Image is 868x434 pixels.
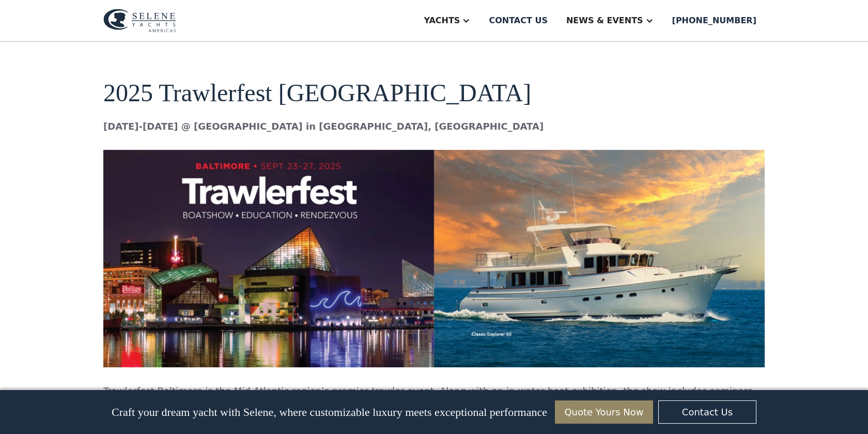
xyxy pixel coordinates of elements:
a: Contact Us [658,400,756,424]
div: Contact us [489,14,548,27]
div: Yachts [424,14,460,27]
div: [PHONE_NUMBER] [672,14,756,27]
p: Trawlerfest Baltimore is the Mid-Atlantic region’s premier trawler event. Along with an in-water ... [103,384,765,412]
img: logo [103,9,176,33]
a: Quote Yours Now [555,400,653,424]
p: Craft your dream yacht with Selene, where customizable luxury meets exceptional performance [112,406,547,419]
strong: [DATE]-[DATE] @ [GEOGRAPHIC_DATA] in [GEOGRAPHIC_DATA], [GEOGRAPHIC_DATA] [103,121,544,132]
div: News & EVENTS [566,14,643,27]
h2: ‍ 2025 Trawlerfest [GEOGRAPHIC_DATA] [103,52,765,107]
